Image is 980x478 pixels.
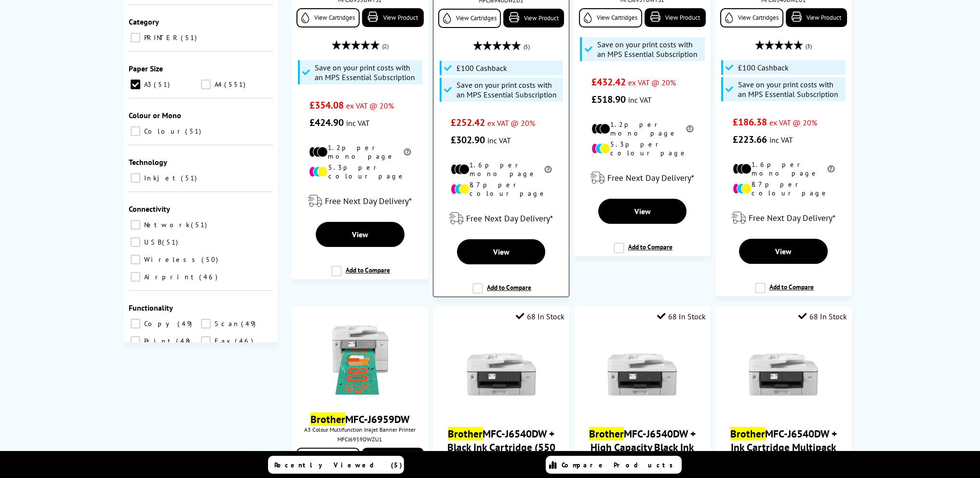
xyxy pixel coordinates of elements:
[309,116,343,129] span: £424.90
[516,312,564,321] div: 68 In Stock
[597,40,702,59] span: Save on your print costs with an MPS Essential Subscription
[142,319,176,328] span: Copy
[579,164,706,191] div: modal_delivery
[591,120,693,137] li: 1.2p per mono page
[786,8,847,27] a: View Product
[199,273,220,281] span: 46
[131,237,140,247] input: USB 51
[142,33,180,42] span: PRINTER
[738,80,843,99] span: Save on your print costs with an MPS Essential Subscription
[201,255,220,264] span: 50
[129,64,163,73] span: Paper Size
[657,312,706,321] div: 68 In Stock
[465,338,537,410] img: Brother-MFC-J6540DW-Front-Small.jpg
[201,80,211,89] input: A4 551
[720,8,783,27] a: View Cartridges
[739,239,828,264] a: View
[268,456,404,474] a: Recently Viewed (5)
[614,243,672,261] label: Add to Compare
[628,78,676,87] span: ex VAT @ 20%
[142,220,190,229] span: Network
[562,461,678,469] span: Compare Products
[131,126,140,136] input: Colour 51
[451,116,485,129] span: £252.42
[346,101,393,110] span: ex VAT @ 20%
[296,188,423,215] div: modal_delivery
[131,220,140,230] input: Network 51
[747,338,819,410] img: Brother-MFC-J6540DW-Front-Small.jpg
[438,205,564,232] div: modal_delivery
[775,246,792,256] span: View
[733,116,767,128] span: £186.38
[309,143,411,161] li: 1.2p per mono page
[162,238,180,246] span: 51
[309,99,343,111] span: £354.08
[241,319,258,328] span: 49
[749,212,835,223] span: Free Next Day Delivery*
[325,195,412,206] span: Free Next Day Delivery*
[438,9,501,28] a: View Cartridges
[310,412,410,426] a: BrotherMFC-J6959DW
[733,160,834,178] li: 1.6p per mono page
[503,9,564,27] a: View Product
[589,427,624,440] mark: Brother
[131,33,140,42] input: PRINTER 51
[738,63,789,72] span: £100 Cashback
[299,436,421,443] div: MFCJ6959DWZU1
[644,8,706,27] a: View Product
[131,319,140,328] input: Copy 49
[324,324,396,396] img: Brother-MFC-J6959DW-Front-Small.jpg
[589,427,696,467] a: BrotherMFC-J6540DW + High Capacity Black Ink Cartridge (3,000 Pages)
[131,255,140,264] input: Wireless 50
[362,8,423,27] a: View Product
[487,118,535,128] span: ex VAT @ 20%
[362,448,423,466] a: View Product
[546,456,682,474] a: Compare Products
[315,63,420,82] span: Save on your print costs with an MPS Essential Subscription
[466,213,553,224] span: Free Next Day Delivery*
[142,273,198,281] span: Airprint
[755,283,814,301] label: Add to Compare
[129,303,173,313] span: Functionality
[181,33,199,42] span: 51
[142,80,153,89] span: A3
[720,205,847,232] div: modal_delivery
[451,134,485,146] span: £302.90
[142,127,184,136] span: Colour
[524,38,530,56] span: (5)
[607,172,694,183] span: Free Next Day Delivery*
[451,161,551,178] li: 1.6p per mono page
[131,272,140,282] input: Airprint 46
[472,283,531,301] label: Add to Compare
[212,319,240,328] span: Scan
[316,222,404,247] a: View
[769,135,793,145] span: inc VAT
[331,266,390,284] label: Add to Compare
[142,174,180,182] span: Inkjet
[456,80,561,99] span: Save on your print costs with an MPS Essential Subscription
[201,319,211,328] input: Scan 49
[591,76,626,88] span: £432.42
[730,427,765,440] mark: Brother
[451,180,551,198] li: 8.7p per colour page
[769,118,817,127] span: ex VAT @ 20%
[191,220,209,229] span: 51
[733,180,834,197] li: 8.7p per colour page
[382,37,389,55] span: (2)
[131,80,140,89] input: A3 51
[447,427,555,467] a: BrotherMFC-J6540DW + Black Ink Cartridge (550 Pages)
[805,37,812,55] span: (3)
[457,239,545,264] a: View
[154,80,172,89] span: 51
[310,412,345,426] mark: Brother
[598,199,687,224] a: View
[346,118,369,128] span: inc VAT
[487,136,511,145] span: inc VAT
[142,337,175,345] span: Print
[129,157,167,167] span: Technology
[274,461,403,469] span: Recently Viewed (5)
[634,206,650,216] span: View
[456,63,507,73] span: £100 Cashback
[142,255,201,264] span: Wireless
[177,319,194,328] span: 49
